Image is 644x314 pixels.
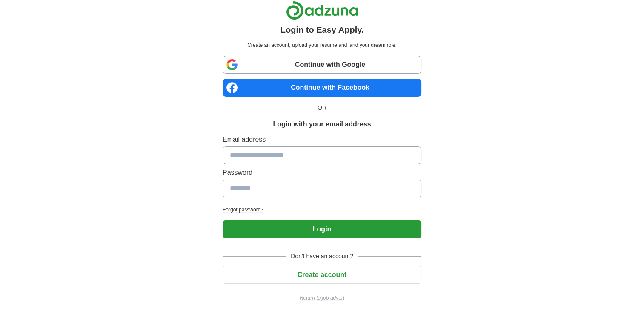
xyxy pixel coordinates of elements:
label: Password [223,168,421,178]
span: OR [312,103,332,112]
a: Continue with Google [223,56,421,74]
p: Create an account, upload your resume and land your dream role. [224,41,420,49]
a: Continue with Facebook [223,79,421,97]
img: Adzuna logo [286,1,358,20]
label: Email address [223,134,421,145]
button: Create account [223,266,421,284]
a: Create account [223,271,421,278]
h1: Login with your email address [273,119,371,129]
button: Login [223,220,421,238]
a: Forgot password? [223,206,421,214]
a: Return to job advert [223,294,421,302]
span: Don't have an account? [286,252,358,261]
h1: Login to Easy Apply. [280,23,364,36]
